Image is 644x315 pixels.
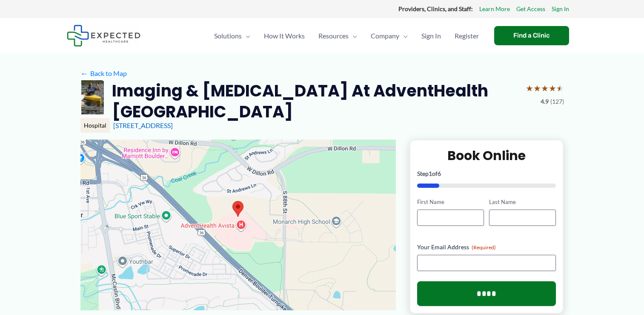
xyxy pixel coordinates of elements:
[526,80,533,96] span: ★
[415,21,448,51] a: Sign In
[312,21,364,51] a: ResourcesMenu Toggle
[364,21,415,51] a: CompanyMenu Toggle
[494,26,569,45] a: Find a Clinic
[438,170,441,177] span: 6
[541,96,549,107] span: 4.9
[207,21,486,51] nav: Primary Site Navigation
[417,171,556,177] p: Step of
[349,21,357,51] span: Menu Toggle
[80,69,89,77] span: ←
[472,244,496,251] span: (Required)
[398,5,473,12] strong: Providers, Clinics, and Staff:
[489,198,556,206] label: Last Name
[399,21,408,51] span: Menu Toggle
[550,96,564,107] span: (127)
[429,170,432,177] span: 1
[242,21,250,51] span: Menu Toggle
[417,147,556,164] h2: Book Online
[479,3,510,15] a: Learn More
[421,21,441,51] span: Sign In
[207,21,257,51] a: SolutionsMenu Toggle
[455,21,479,51] span: Register
[371,21,399,51] span: Company
[552,3,569,15] a: Sign In
[448,21,486,51] a: Register
[533,80,541,96] span: ★
[541,80,549,96] span: ★
[556,80,564,96] span: ★
[549,80,556,96] span: ★
[264,21,305,51] span: How It Works
[318,21,349,51] span: Resources
[80,67,127,80] a: ←Back to Map
[417,198,484,206] label: First Name
[214,21,242,51] span: Solutions
[67,25,140,47] img: Expected Healthcare Logo - side, dark font, small
[516,3,545,15] a: Get Access
[257,21,312,51] a: How It Works
[80,118,110,133] div: Hospital
[417,243,556,251] label: Your Email Address
[112,80,519,122] h2: Imaging & [MEDICAL_DATA] at AdventHealth [GEOGRAPHIC_DATA]
[113,121,173,129] a: [STREET_ADDRESS]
